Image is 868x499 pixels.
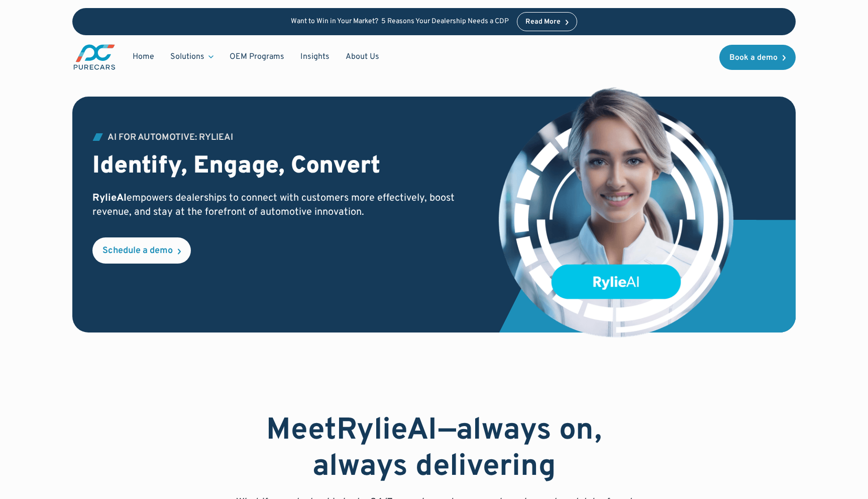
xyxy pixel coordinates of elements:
[107,133,233,142] div: AI for Automotive: RylieAI
[92,152,482,182] h2: Identify, Engage, Convert
[266,412,337,450] strong: Meet
[72,43,117,71] img: purecars logo
[517,12,577,31] a: Read More
[92,237,191,264] a: Schedule a demo
[338,47,387,66] a: About Us
[292,47,338,66] a: Insights
[496,87,736,340] img: customer data platform illustration
[291,18,509,26] p: Want to Win in Your Market? 5 Reasons Your Dealership Needs a CDP
[92,191,482,219] p: empowers dealerships to connect with customers more effectively, boost revenue, and stay at the f...
[312,412,602,486] strong: —always on, always delivering
[719,45,796,70] a: Book a demo
[125,47,162,66] a: Home
[525,19,561,26] div: Read More
[92,192,127,205] strong: RylieAI
[72,43,117,71] a: main
[222,47,292,66] a: OEM Programs
[102,246,173,256] div: Schedule a demo
[170,51,204,62] div: Solutions
[337,412,439,450] strong: RylieAI
[162,47,222,66] div: Solutions
[729,54,778,62] div: Book a demo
